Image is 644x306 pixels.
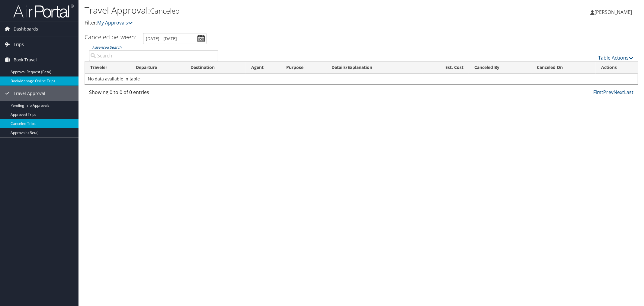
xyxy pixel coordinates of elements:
a: Last [624,89,633,96]
a: My Approvals [97,19,133,26]
input: Advanced Search [89,50,218,61]
span: Travel Approval [14,86,45,101]
h3: Canceled between: [85,33,136,41]
th: Agent [246,62,281,73]
img: airportal-logo.png [13,4,74,18]
td: No data available in table [85,73,638,84]
th: Canceled On: activate to sort column ascending [531,62,596,73]
span: [PERSON_NAME] [594,9,632,15]
th: Actions [596,62,638,73]
h1: Travel Approval: [85,4,453,17]
a: Advanced Search [92,45,121,50]
span: Book Travel [14,52,37,67]
a: Next [614,89,624,96]
p: Filter: [85,19,453,27]
th: Traveler: activate to sort column ascending [85,62,130,73]
th: Departure: activate to sort column ascending [130,62,185,73]
div: Showing 0 to 0 of 0 entries [89,89,218,99]
small: Canceled [150,6,180,16]
th: Destination: activate to sort column ascending [185,62,246,73]
span: Dashboards [14,21,38,37]
th: Purpose [281,62,326,73]
a: Prev [603,89,614,96]
th: Details/Explanation [326,62,423,73]
a: First [593,89,603,96]
a: Table Actions [598,54,633,61]
span: Trips [14,37,24,52]
input: [DATE] - [DATE] [143,33,207,44]
a: [PERSON_NAME] [590,3,638,21]
th: Canceled By: activate to sort column ascending [469,62,531,73]
th: Est. Cost: activate to sort column ascending [422,62,469,73]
